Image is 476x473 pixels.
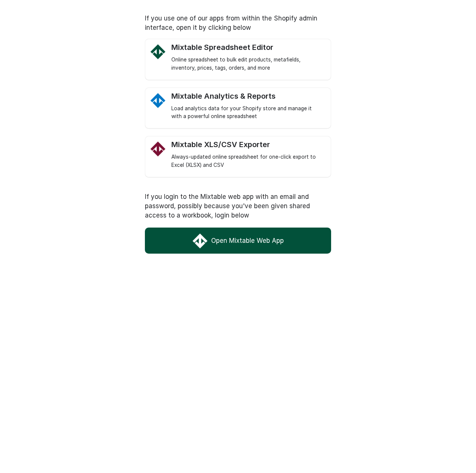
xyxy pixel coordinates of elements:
[171,92,323,101] div: Mixtable Analytics & Reports
[193,234,207,248] img: Mixtable Web App
[171,140,323,169] a: Mixtable Excel and CSV Exporter app Logo Mixtable XLS/CSV Exporter Always-updated online spreadsh...
[171,43,323,52] div: Mixtable Spreadsheet Editor
[171,140,323,149] div: Mixtable XLS/CSV Exporter
[145,14,331,32] p: If you use one of our apps from within the Shopify admin interface, open it by clicking below
[145,192,331,220] p: If you login to the Mixtable web app with an email and password, possibly because you've been giv...
[150,44,165,59] img: Mixtable Spreadsheet Editor Logo
[150,142,165,156] img: Mixtable Excel and CSV Exporter app Logo
[150,93,165,108] img: Mixtable Analytics
[171,43,323,72] a: Mixtable Spreadsheet Editor Logo Mixtable Spreadsheet Editor Online spreadsheet to bulk edit prod...
[171,56,323,72] div: Online spreadsheet to bulk edit products, metafields, inventory, prices, tags, orders, and more
[171,105,323,121] div: Load analytics data for your Shopify store and manage it with a powerful online spreadsheet
[171,92,323,121] a: Mixtable Analytics Mixtable Analytics & Reports Load analytics data for your Shopify store and ma...
[145,228,331,254] a: Open Mixtable Web App
[171,153,323,169] div: Always-updated online spreadsheet for one-click export to Excel (XLSX) and CSV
